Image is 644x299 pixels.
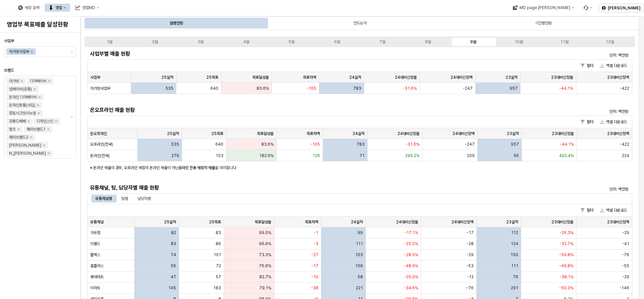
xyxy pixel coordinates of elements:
span: 24실적 [351,219,363,225]
span: 23대비신장율 [551,219,574,225]
div: 3월 [198,40,204,44]
span: 99.0% [259,230,271,235]
span: -105 [307,86,316,91]
span: 홈플러스 [90,263,104,269]
span: 402.4% [559,153,574,158]
span: 291 [511,285,518,291]
span: -422 [620,86,629,91]
span: 23실적 [505,75,518,80]
div: Remove 해외브랜드2 [30,136,33,139]
div: 매장 검색 [25,5,39,10]
div: 월별현황 [170,19,183,27]
span: 76 [513,274,518,280]
label: 2월 [132,39,178,45]
button: 필터 [578,206,596,214]
h5: 유통채널, 팀, 담당자별 매출 현황 [90,184,493,191]
span: -38 [311,285,318,291]
span: 오프라인(전국) [90,142,113,147]
div: MD page [PERSON_NAME] [519,5,570,10]
div: 연도요약 [353,19,367,27]
span: -146 [620,285,629,291]
span: 86 [216,241,221,246]
div: 12월 [606,40,614,44]
span: 24대비신장율 [395,75,417,80]
div: 11월 [560,40,569,44]
span: 640 [215,142,223,147]
span: -44.1% [559,86,573,91]
span: 83 [216,230,221,235]
span: 279 [171,153,179,158]
div: N_[PERSON_NAME] [9,150,46,157]
button: 영업 [45,4,70,12]
span: 83.6% [261,142,274,147]
span: 82.7% [259,274,271,280]
span: 58 [358,274,363,280]
div: 영업MD [82,5,95,10]
span: 25목표 [211,131,223,136]
button: 필터 [578,118,596,126]
span: -48.9% [404,263,418,269]
div: 2월 [152,40,158,44]
div: 냅베이비(공통) [9,86,32,92]
span: -27 [311,252,318,257]
span: 126 [313,153,320,158]
span: 103 [355,252,363,257]
p: 단위: 백만원 [500,108,628,115]
span: 목표달성율 [255,219,271,225]
div: 온라인 디어베이비 [9,94,37,100]
span: -44.1% [560,142,574,147]
div: 5월 [288,40,294,44]
button: 매장 검색 [14,4,43,12]
span: -38.1% [559,274,574,280]
div: Remove 디자인스킨 [55,120,57,123]
div: 팀별 [121,195,128,203]
span: 23대비신장액 [607,219,629,225]
span: -50.3% [559,285,574,291]
span: 111 [356,241,363,246]
span: 25실적 [161,75,173,80]
span: -55 [622,263,629,269]
span: -28 [467,241,474,246]
div: 담당자별 [138,195,151,203]
div: Remove 베베리쉬 [43,144,45,147]
div: Remove 디어베이비 [48,80,51,82]
span: -31.6% [406,142,420,147]
span: -31.6% [403,86,417,91]
span: 가두점 [90,230,100,235]
label: 8월 [405,39,451,45]
div: 디자인스킨 [37,118,53,125]
span: 57 [216,274,221,280]
span: -34.6% [404,285,418,291]
label: 1월 [87,39,132,45]
span: 23실적 [507,131,519,136]
button: [PERSON_NAME] [599,4,643,12]
span: 25목표 [209,219,221,225]
span: 153 [216,153,223,158]
span: 124 [511,241,518,246]
span: 온라인(전국) [90,153,110,158]
span: 목표달성율 [257,131,274,136]
span: 83.6% [257,86,269,91]
span: 24대비신장율 [397,131,420,136]
span: -247 [465,142,475,147]
span: 957 [509,86,518,91]
span: 47 [171,274,176,280]
span: 24대비신장액 [451,219,474,225]
div: 아가방 [9,78,19,84]
p: 단위: 백만원 [500,52,628,58]
span: 플렉스 [90,252,100,257]
span: -29 [467,252,474,257]
div: MD page 이동 [508,4,578,12]
span: 24실적 [349,75,361,80]
main: App Frame [80,16,644,299]
div: 유통채널별 [95,195,112,203]
div: 영업 [55,5,62,10]
label: 3월 [178,39,223,45]
span: 99 [358,230,363,235]
span: 이마트 [90,285,100,291]
span: 640 [210,86,218,91]
span: 182.6% [259,153,274,158]
span: -28.5% [404,252,418,257]
span: 25목표 [206,75,218,80]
